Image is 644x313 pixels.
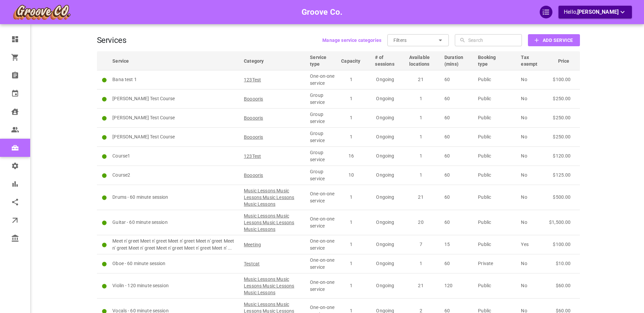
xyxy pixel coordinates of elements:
[444,114,472,121] p: 60
[478,54,515,67] span: Booking type
[371,219,399,226] p: Ongoing
[444,152,472,160] p: 60
[337,133,365,140] p: 1
[112,95,238,102] p: [PERSON_NAME] Test Course
[478,194,515,201] p: Public
[310,238,335,252] p: One-on-one service
[478,282,515,289] p: Public
[521,282,546,289] p: No
[371,241,399,248] p: Ongoing
[478,219,515,226] p: Public
[468,34,520,46] input: Search
[337,241,365,248] p: 1
[112,58,138,64] span: Service
[444,54,472,67] span: Duration (mins)
[521,241,546,248] p: Yes
[371,76,399,83] p: Ongoing
[337,219,365,226] p: 1
[310,215,335,230] p: One-on-one service
[371,194,399,201] p: Ongoing
[406,152,435,160] p: 1
[112,152,238,160] p: Course1
[406,133,435,140] p: 1
[244,241,261,248] span: Meeting
[444,194,472,201] p: 60
[577,9,619,15] span: [PERSON_NAME]
[97,36,126,45] h1: Services
[310,54,335,67] span: Service type
[244,172,263,179] span: Booooris
[112,114,238,121] p: [PERSON_NAME] Test Course
[478,241,515,248] p: Public
[244,153,261,160] span: 123Test
[102,97,107,102] svg: Active
[521,260,546,267] p: No
[12,4,71,20] img: company-logo
[543,36,573,45] b: Add Service
[112,194,238,201] p: Drums - 60 minute session
[102,284,107,289] svg: Active
[444,172,472,179] p: 60
[244,187,304,207] span: Music Lessons Music Lessons Music Lessons Music Lessons
[112,172,238,179] p: Course2
[310,168,335,182] p: Group service
[406,241,435,248] p: 7
[112,260,238,267] p: Oboe - 60 minute session
[521,133,546,140] p: No
[553,194,571,200] span: $500.00
[337,260,365,267] p: 1
[102,77,107,83] svg: Active
[478,95,515,102] p: Public
[478,260,515,267] p: Private
[310,190,335,204] p: One-on-one service
[406,282,435,289] p: 21
[406,76,435,83] p: 21
[371,282,399,289] p: Ongoing
[102,242,107,248] svg: Active
[375,54,403,67] span: # of sessions
[244,260,260,267] span: Testcat
[310,73,335,87] p: One-on-one service
[553,96,571,101] span: $250.00
[406,219,435,226] p: 20
[112,282,238,289] p: Violin - 120 minute session
[337,152,365,160] p: 16
[337,282,365,289] p: 1
[244,76,261,83] span: 123Test
[244,96,263,102] span: Booooris
[553,153,571,159] span: $120.00
[112,219,238,226] p: Guitar - 60 minute session
[558,6,632,18] button: Hello,[PERSON_NAME]
[102,173,107,179] svg: Active
[444,95,472,102] p: 60
[244,115,263,121] span: Booooris
[112,133,238,140] p: [PERSON_NAME] Test Course
[337,194,365,201] p: 1
[444,219,472,226] p: 60
[553,242,571,247] span: $100.00
[556,283,571,288] span: $60.00
[528,34,580,46] button: Add Service
[102,195,107,201] svg: Active
[521,219,546,226] p: No
[478,172,515,179] p: Public
[371,114,399,121] p: Ongoing
[310,149,335,163] p: Group service
[444,282,472,289] p: 120
[310,92,335,106] p: Group service
[371,172,399,179] p: Ongoing
[337,76,365,83] p: 1
[102,135,107,140] svg: Active
[558,58,578,64] span: Price
[102,261,107,267] svg: Active
[478,76,515,83] p: Public
[244,276,304,296] span: Music Lessons Music Lessons Music Lessons Music Lessons
[244,134,263,140] span: Booooris
[540,6,552,18] div: QuickStart Guide
[478,152,515,160] p: Public
[444,76,472,83] p: 60
[521,76,546,83] p: No
[371,133,399,140] p: Ongoing
[112,76,238,83] p: Bana test 1
[112,238,238,252] p: Meet n' greet Meet n' greet Meet n' greet Meet n' greet Meet n' greet Meet n' greet Meet n' greet...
